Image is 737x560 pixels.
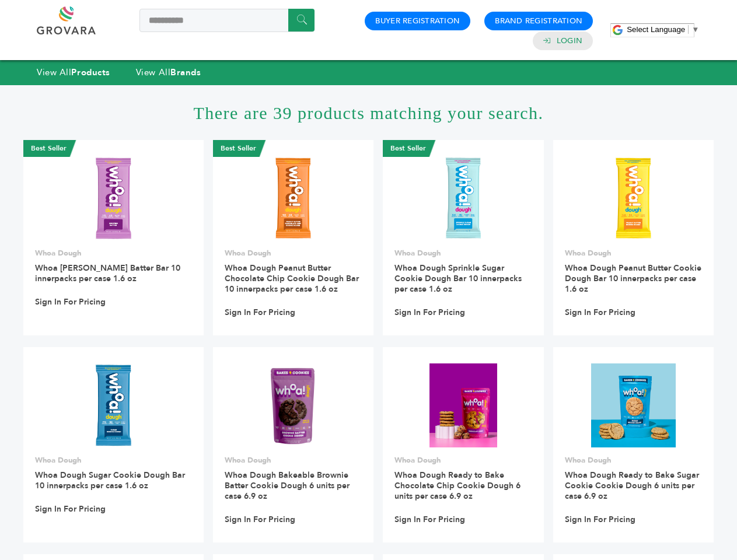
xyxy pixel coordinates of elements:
[35,248,192,258] p: Whoa Dough
[139,9,315,32] input: Search a product or brand...
[557,36,582,46] a: Login
[394,470,521,502] a: Whoa Dough Ready to Bake Chocolate Chip Cookie Dough 6 units per case 6.9 oz
[225,307,295,318] a: Sign In For Pricing
[170,66,201,78] strong: Brands
[35,455,192,466] p: Whoa Dough
[225,514,295,525] a: Sign In For Pricing
[35,504,106,514] a: Sign In For Pricing
[71,66,110,78] strong: Products
[565,307,635,318] a: Sign In For Pricing
[136,66,201,78] a: View AllBrands
[71,156,156,241] img: Whoa Dough Brownie Batter Bar 10 innerpacks per case 1.6 oz
[627,25,685,34] span: Select Language
[565,248,703,258] p: Whoa Dough
[71,363,156,448] img: Whoa Dough Sugar Cookie Dough Bar 10 innerpacks per case 1.6 oz
[35,262,180,284] a: Whoa [PERSON_NAME] Batter Bar 10 innerpacks per case 1.6 oz
[688,25,689,34] span: ​
[565,455,703,466] p: Whoa Dough
[591,156,676,241] img: Whoa Dough Peanut Butter Cookie Dough Bar 10 innerpacks per case 1.6 oz
[375,16,460,26] a: Buyer Registration
[23,85,714,140] h1: There are 39 products matching your search.
[627,25,699,34] a: Select Language​
[495,16,582,26] a: Brand Registration
[35,470,185,491] a: Whoa Dough Sugar Cookie Dough Bar 10 innerpacks per case 1.6 oz
[37,66,110,78] a: View AllProducts
[225,262,359,295] a: Whoa Dough Peanut Butter Chocolate Chip Cookie Dough Bar 10 innerpacks per case 1.6 oz
[565,262,701,295] a: Whoa Dough Peanut Butter Cookie Dough Bar 10 innerpacks per case 1.6 oz
[251,156,336,241] img: Whoa Dough Peanut Butter Chocolate Chip Cookie Dough Bar 10 innerpacks per case 1.6 oz
[429,363,497,447] img: Whoa Dough Ready to Bake Chocolate Chip Cookie Dough 6 units per case 6.9 oz
[691,25,699,34] span: ▼
[394,262,522,295] a: Whoa Dough Sprinkle Sugar Cookie Dough Bar 10 innerpacks per case 1.6 oz
[394,248,532,258] p: Whoa Dough
[225,248,362,258] p: Whoa Dough
[265,363,321,447] img: Whoa Dough Bakeable Brownie Batter Cookie Dough 6 units per case 6.9 oz
[394,514,465,525] a: Sign In For Pricing
[565,514,635,525] a: Sign In For Pricing
[591,363,676,448] img: Whoa Dough Ready to Bake Sugar Cookie Cookie Dough 6 units per case 6.9 oz
[565,470,699,502] a: Whoa Dough Ready to Bake Sugar Cookie Cookie Dough 6 units per case 6.9 oz
[225,455,362,466] p: Whoa Dough
[394,455,532,466] p: Whoa Dough
[394,307,465,318] a: Sign In For Pricing
[225,470,350,502] a: Whoa Dough Bakeable Brownie Batter Cookie Dough 6 units per case 6.9 oz
[421,156,506,241] img: Whoa Dough Sprinkle Sugar Cookie Dough Bar 10 innerpacks per case 1.6 oz
[35,297,106,307] a: Sign In For Pricing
